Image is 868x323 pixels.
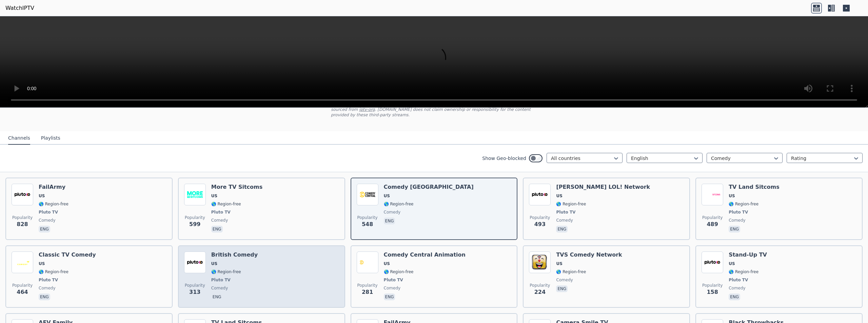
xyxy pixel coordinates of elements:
[556,261,562,266] span: US
[384,209,401,215] span: comedy
[211,184,262,190] h6: More TV Sitcoms
[5,4,34,12] a: WatchIPTV
[702,184,723,205] img: TV Land Sitcoms
[384,285,401,291] span: comedy
[39,261,45,266] span: US
[729,251,767,258] h6: Stand-Up TV
[556,184,650,190] h6: [PERSON_NAME] LOL! Network
[556,193,562,199] span: US
[556,251,622,258] h6: TVS Comedy Network
[729,218,746,223] span: comedy
[384,277,403,283] span: Pluto TV
[357,215,378,220] span: Popularity
[702,283,723,288] span: Popularity
[12,251,33,273] img: Classic TV Comedy
[556,218,573,223] span: comedy
[729,277,748,283] span: Pluto TV
[39,294,50,300] p: eng
[384,294,395,300] p: eng
[211,218,228,223] span: comedy
[39,209,58,215] span: Pluto TV
[529,184,551,205] img: Kevin Hart's LOL! Network
[729,201,758,207] span: 🌎 Region-free
[17,288,28,296] span: 464
[384,269,414,275] span: 🌎 Region-free
[530,215,550,220] span: Popularity
[39,269,68,275] span: 🌎 Region-free
[384,201,414,207] span: 🌎 Region-free
[362,220,373,228] span: 548
[556,226,568,233] p: eng
[556,209,575,215] span: Pluto TV
[534,220,546,228] span: 493
[12,283,33,288] span: Popularity
[12,184,33,205] img: FailArmy
[39,184,68,190] h6: FailArmy
[729,226,740,233] p: eng
[185,215,205,220] span: Popularity
[529,251,551,273] img: TVS Comedy Network
[362,288,373,296] span: 281
[211,261,217,266] span: US
[39,285,56,291] span: comedy
[729,193,735,199] span: US
[39,218,56,223] span: comedy
[211,201,241,207] span: 🌎 Region-free
[357,283,378,288] span: Popularity
[189,220,200,228] span: 599
[729,294,740,300] p: eng
[357,184,378,205] img: Comedy Central East
[41,132,60,145] button: Playlists
[482,155,526,162] label: Show Geo-blocked
[17,220,28,228] span: 828
[556,277,573,283] span: comedy
[729,184,780,190] h6: TV Land Sitcoms
[184,251,206,273] img: British Comedy
[729,269,758,275] span: 🌎 Region-free
[384,218,395,224] p: eng
[12,215,33,220] span: Popularity
[331,101,537,118] p: [DOMAIN_NAME] does not host or serve any video content directly. All streams available here are s...
[384,251,466,258] h6: Comedy Central Animation
[530,283,550,288] span: Popularity
[211,277,231,283] span: Pluto TV
[357,251,378,273] img: Comedy Central Animation
[39,251,96,258] h6: Classic TV Comedy
[384,193,390,199] span: US
[729,285,746,291] span: comedy
[211,193,217,199] span: US
[184,184,206,205] img: More TV Sitcoms
[702,251,723,273] img: Stand-Up TV
[729,209,748,215] span: Pluto TV
[39,226,50,233] p: eng
[384,184,474,190] h6: Comedy [GEOGRAPHIC_DATA]
[556,269,586,275] span: 🌎 Region-free
[211,294,223,300] p: eng
[702,215,723,220] span: Popularity
[707,220,718,228] span: 489
[211,226,223,233] p: eng
[211,269,241,275] span: 🌎 Region-free
[556,285,568,292] p: eng
[39,201,68,207] span: 🌎 Region-free
[211,251,258,258] h6: British Comedy
[707,288,718,296] span: 158
[39,277,58,283] span: Pluto TV
[189,288,200,296] span: 313
[729,261,735,266] span: US
[534,288,546,296] span: 224
[211,285,228,291] span: comedy
[39,193,45,199] span: US
[8,132,30,145] button: Channels
[359,107,375,112] a: iptv-org
[384,261,390,266] span: US
[556,201,586,207] span: 🌎 Region-free
[211,209,231,215] span: Pluto TV
[185,283,205,288] span: Popularity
